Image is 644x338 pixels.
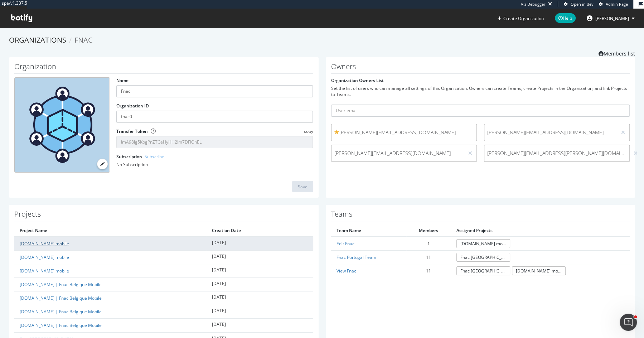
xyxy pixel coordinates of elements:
a: [DOMAIN_NAME] | Fnac Belgique Mobile [20,281,102,288]
input: Organization ID [116,111,313,123]
div: Set the list of users who can manage all settings of this Organization. Owners can create Teams, ... [331,85,630,97]
a: Open in dev [564,1,594,7]
h1: Owners [331,63,630,74]
a: [DOMAIN_NAME] mobile [20,254,69,260]
label: Name [116,77,129,83]
a: Members list [599,48,635,57]
span: Fnac [74,35,93,45]
a: Fnac [GEOGRAPHIC_DATA] [456,266,510,275]
span: Admin Page [606,1,628,7]
a: Fnac [GEOGRAPHIC_DATA] [456,253,510,262]
input: User email [331,105,630,117]
td: [DATE] [207,305,313,319]
a: Edit Fnac [336,241,354,247]
th: Project Name [14,225,207,236]
label: Organization ID [116,103,149,109]
button: Create Organization [497,15,544,22]
input: name [116,85,313,97]
div: Save [298,184,308,190]
a: [DOMAIN_NAME] mobile [456,239,510,248]
a: Fnac Portugal Team [336,254,376,260]
a: [DOMAIN_NAME] | Fnac Belgique Mobile [20,309,102,315]
label: Transfer Token [116,128,148,134]
a: [DOMAIN_NAME] mobile [20,241,69,247]
td: 11 [406,264,451,277]
a: [DOMAIN_NAME] | Fnac Belgique Mobile [20,295,102,301]
h1: Teams [331,210,630,221]
h1: Organization [14,63,313,74]
h1: Projects [14,210,313,221]
a: View Fnac [336,268,356,274]
span: [PERSON_NAME][EMAIL_ADDRESS][DOMAIN_NAME] [334,129,474,136]
td: [DATE] [207,264,313,277]
span: dalton [595,15,629,21]
button: Save [292,181,313,192]
a: Organizations [9,35,66,45]
ol: breadcrumbs [9,35,635,45]
td: [DATE] [207,277,313,291]
td: [DATE] [207,237,313,251]
td: 1 [406,237,451,251]
th: Team Name [331,225,406,236]
th: Members [406,225,451,236]
span: Help [555,13,576,23]
div: No Subscription [116,161,313,168]
a: [DOMAIN_NAME] mobile [20,268,69,274]
th: Creation Date [207,225,313,236]
a: [DOMAIN_NAME] | Fnac Belgique Mobile [20,322,102,328]
span: [PERSON_NAME][EMAIL_ADDRESS][DOMAIN_NAME] [487,129,614,136]
div: Viz Debugger: [521,1,547,7]
span: copy [304,128,313,134]
label: Organization Owners List [331,77,384,83]
a: - Subscribe [142,154,164,160]
span: [PERSON_NAME][EMAIL_ADDRESS][PERSON_NAME][DOMAIN_NAME] [487,150,626,157]
span: [PERSON_NAME][EMAIL_ADDRESS][DOMAIN_NAME] [334,150,461,157]
th: Assigned Projects [451,225,630,236]
td: 11 [406,250,451,264]
td: [DATE] [207,291,313,305]
label: Subscription [116,154,164,160]
a: [DOMAIN_NAME] mobile [512,266,566,275]
a: Admin Page [599,1,628,7]
button: [PERSON_NAME] [581,13,640,24]
span: Open in dev [571,1,594,7]
td: [DATE] [207,319,313,332]
iframe: Intercom live chat [620,314,637,331]
td: [DATE] [207,250,313,264]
